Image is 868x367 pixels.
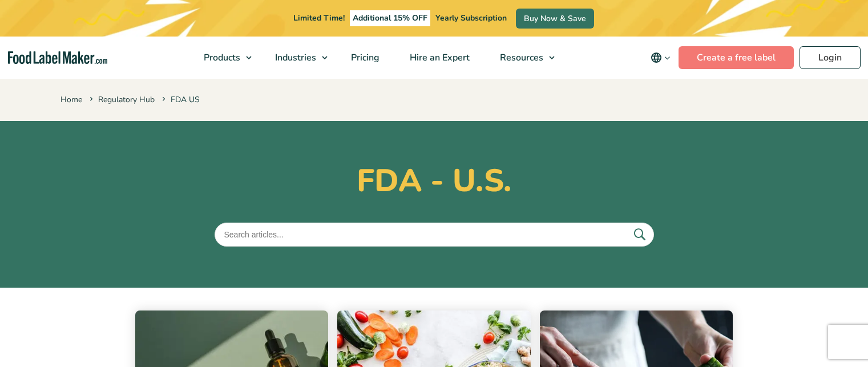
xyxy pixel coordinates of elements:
span: Pricing [348,51,381,64]
span: FDA US [160,94,200,105]
a: Hire an Expert [395,37,482,79]
span: Additional 15% OFF [350,10,430,26]
a: Home [60,94,82,105]
a: Regulatory Hub [98,94,155,105]
span: Limited Time! [293,13,345,23]
a: Buy Now & Save [516,9,594,29]
span: Resources [496,51,544,64]
span: Hire an Expert [406,51,471,64]
a: Pricing [336,37,392,79]
h1: FDA - U.S. [60,162,808,200]
a: Products [189,37,257,79]
a: Industries [260,37,333,79]
span: Industries [272,51,317,64]
a: Login [800,46,861,69]
a: Create a free label [679,46,794,69]
span: Products [200,51,241,64]
a: Resources [485,37,560,79]
input: Search articles... [215,223,654,247]
span: Yearly Subscription [435,13,507,23]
